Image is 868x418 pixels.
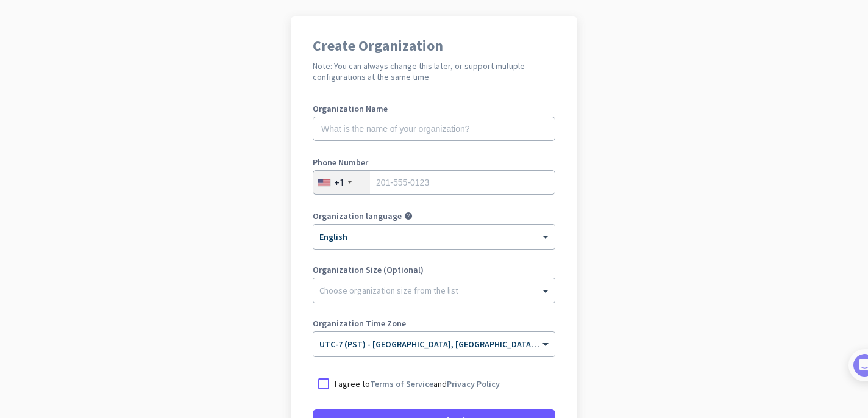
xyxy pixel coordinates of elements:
[334,176,344,189] div: +1
[313,104,555,113] label: Organization Name
[313,265,555,274] label: Organization Size (Optional)
[404,212,413,220] i: help
[335,378,500,390] p: I agree to and
[313,117,555,141] input: What is the name of your organization?
[313,158,555,167] label: Phone Number
[313,170,555,195] input: 201-555-0123
[370,378,433,389] a: Terms of Service
[447,378,500,389] a: Privacy Policy
[313,212,402,220] label: Organization language
[313,38,555,53] h1: Create Organization
[313,60,555,82] h2: Note: You can always change this later, or support multiple configurations at the same time
[313,319,555,328] label: Organization Time Zone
